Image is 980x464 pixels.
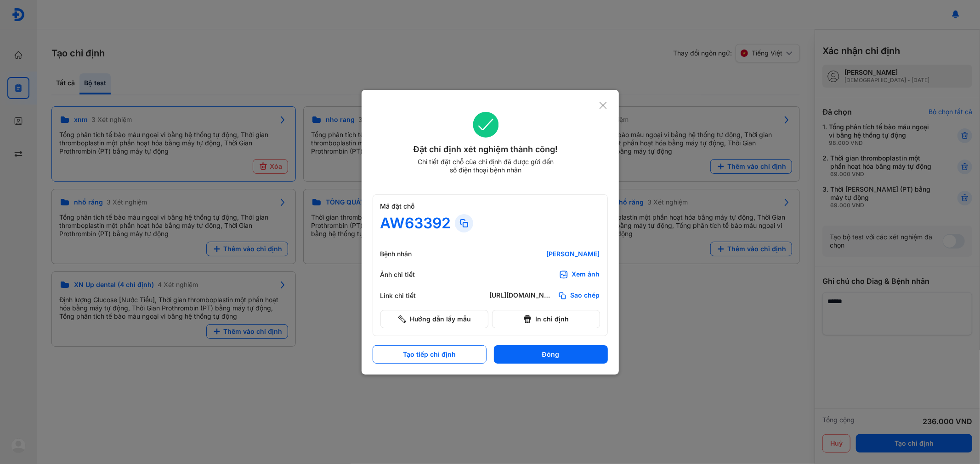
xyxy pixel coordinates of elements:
[490,250,600,258] div: [PERSON_NAME]
[373,143,599,156] div: Đặt chỉ định xét nghiệm thành công!
[380,292,436,300] div: Link chi tiết
[414,158,558,174] div: Chi tiết đặt chỗ của chỉ định đã được gửi đến số điện thoại bệnh nhân
[572,270,600,279] div: Xem ảnh
[494,345,608,364] button: Đóng
[380,310,488,328] button: Hướng dẫn lấy mẫu
[380,214,451,232] div: AW63392
[380,202,600,210] div: Mã đặt chỗ
[373,345,487,364] button: Tạo tiếp chỉ định
[490,291,554,300] div: [URL][DOMAIN_NAME]
[492,310,600,328] button: In chỉ định
[380,271,436,279] div: Ảnh chi tiết
[380,250,436,258] div: Bệnh nhân
[571,291,600,300] span: Sao chép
